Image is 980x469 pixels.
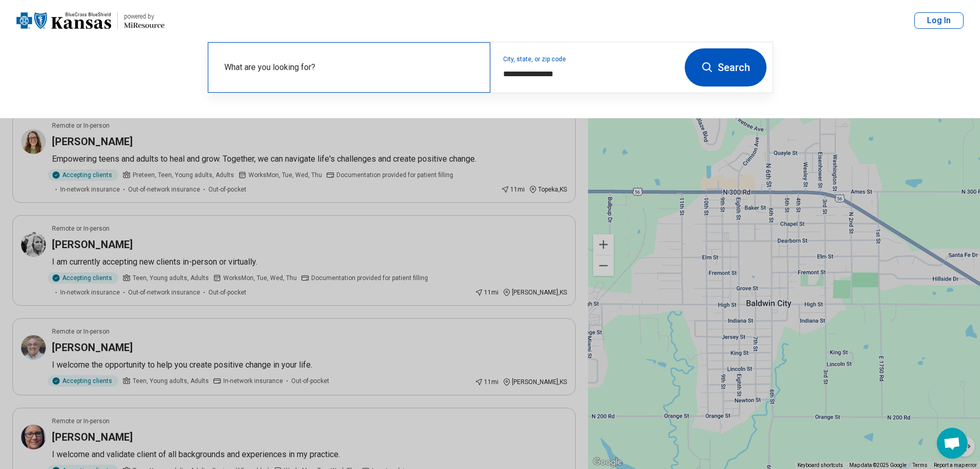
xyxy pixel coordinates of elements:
label: What are you looking for? [224,61,478,74]
button: Log In [914,12,964,29]
img: Blue Cross Blue Shield Kansas [16,8,111,33]
a: Blue Cross Blue Shield Kansaspowered by [16,8,165,33]
a: Open chat [937,428,968,459]
button: Search [685,48,767,86]
div: powered by [124,12,165,21]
